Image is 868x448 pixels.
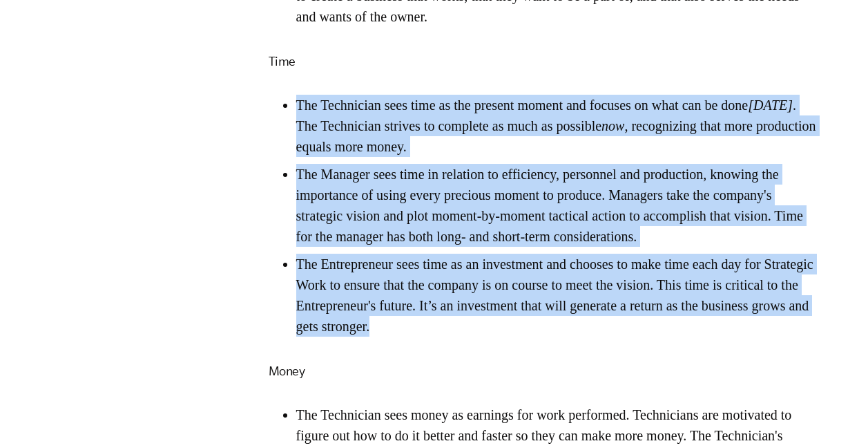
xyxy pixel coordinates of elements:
[296,164,821,247] li: The Manager sees time in relation to efficiency, personnel and production, knowing the importance...
[799,382,868,448] iframe: Chat Widget
[269,364,305,378] span: Money
[269,54,296,68] span: Time
[601,118,624,133] em: now
[296,95,821,157] li: The Technician sees time as the present moment and focuses on what can be done . The Technician s...
[748,97,793,113] em: [DATE]
[296,254,821,337] li: The Entrepreneur sees time as an investment and chooses to make time each day for Strategic Work ...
